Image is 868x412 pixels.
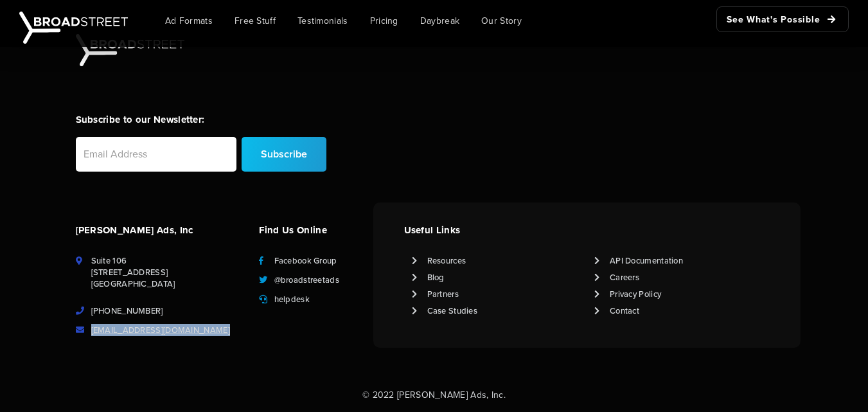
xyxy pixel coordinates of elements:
h4: [PERSON_NAME] Ads, Inc [76,223,244,237]
img: Broadstreet | The Ad Manager for Small Publishers [19,12,128,44]
a: Contact [610,305,639,317]
span: Ad Formats [165,14,213,28]
span: Testimonials [297,14,348,28]
a: See What's Possible [716,6,849,32]
a: Testimonials [288,6,358,35]
a: @broadstreetads [274,274,340,286]
span: Our Story [481,14,522,28]
a: helpdesk [274,294,310,305]
a: [EMAIL_ADDRESS][DOMAIN_NAME] [91,325,230,336]
a: [PHONE_NUMBER] [91,305,163,317]
a: Facebook Group [274,255,337,267]
a: Daybreak [411,6,469,35]
a: API Documentation [610,255,683,267]
span: Daybreak [420,14,459,28]
img: Broadstreet | The Ad Manager for Small Publishers [76,34,184,66]
a: Privacy Policy [610,289,661,300]
span: Free Stuff [235,14,276,28]
h4: Useful Links [404,223,770,237]
li: Suite 106 [STREET_ADDRESS] [GEOGRAPHIC_DATA] [76,255,244,290]
h4: Find Us Online [259,223,366,237]
a: Our Story [472,6,531,35]
h4: Subscribe to our Newsletter: [76,112,326,127]
a: Careers [610,272,639,283]
a: Case Studies [427,305,478,317]
span: Pricing [370,14,398,28]
a: Ad Formats [155,6,222,35]
a: Free Stuff [225,6,285,35]
input: Subscribe [242,137,326,172]
a: Blog [427,272,445,283]
input: Email Address [76,137,236,172]
a: Resources [427,255,466,267]
a: Pricing [360,6,408,35]
a: Partners [427,289,459,300]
